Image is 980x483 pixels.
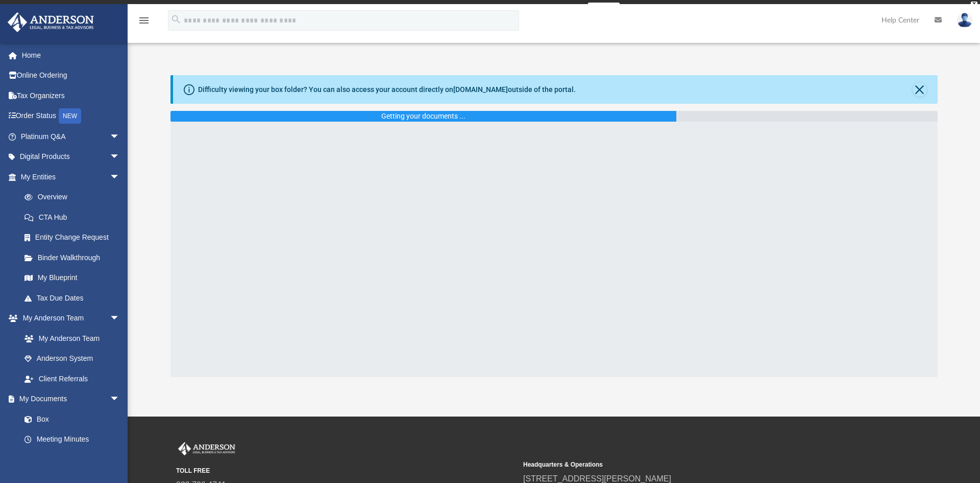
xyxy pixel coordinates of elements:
[7,85,135,106] a: Tax Organizers
[523,474,671,483] a: [STREET_ADDRESS][PERSON_NAME]
[59,108,81,124] div: NEW
[110,308,130,329] span: arrow_drop_down
[14,187,135,208] a: Overview
[957,13,972,28] img: User Pic
[110,167,130,188] span: arrow_drop_down
[14,207,135,227] a: CTA Hub
[7,147,135,167] a: Digital Productsarrow_drop_down
[14,369,130,389] a: Client Referrals
[7,389,130,409] a: My Documentsarrow_drop_down
[360,3,583,15] div: Get a chance to win 6 months of Platinum for free just by filling out this
[5,12,97,32] img: Anderson Advisors Platinum Portal
[198,84,576,95] div: Difficulty viewing your box folder? You can also access your account directly on outside of the p...
[14,328,125,349] a: My Anderson Team
[14,409,125,429] a: Box
[14,268,130,288] a: My Blueprint
[170,14,182,25] i: search
[7,126,135,147] a: Platinum Q&Aarrow_drop_down
[913,82,927,97] button: Close
[453,85,508,94] a: [DOMAIN_NAME]
[14,349,130,369] a: Anderson System
[138,19,150,27] a: menu
[7,106,135,127] a: Order StatusNEW
[7,45,135,65] a: Home
[381,111,465,122] div: Getting your documents ...
[14,288,135,308] a: Tax Due Dates
[7,65,135,86] a: Online Ordering
[588,3,620,15] a: survey
[7,308,130,329] a: My Anderson Teamarrow_drop_down
[523,460,863,469] small: Headquarters & Operations
[176,442,237,455] img: Anderson Advisors Platinum Portal
[110,126,130,147] span: arrow_drop_down
[110,389,130,410] span: arrow_drop_down
[14,247,135,268] a: Binder Walkthrough
[138,14,150,27] i: menu
[14,227,135,248] a: Entity Change Request
[971,2,977,8] div: close
[110,147,130,168] span: arrow_drop_down
[176,466,516,475] small: TOLL FREE
[7,167,135,187] a: My Entitiesarrow_drop_down
[14,429,130,450] a: Meeting Minutes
